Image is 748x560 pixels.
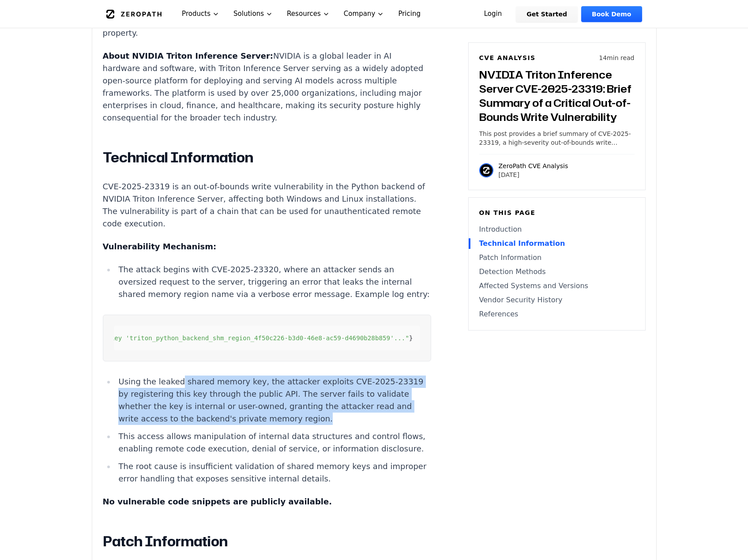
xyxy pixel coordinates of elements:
p: ZeroPath CVE Analysis [499,162,568,170]
a: Technical Information [479,238,635,249]
a: Book Demo [581,6,642,22]
p: 14 min read [599,53,634,62]
h2: Patch Information [103,533,431,550]
li: The root cause is insufficient validation of shared memory keys and improper error handling that ... [115,460,431,485]
p: CVE-2025-23319 is an out-of-bounds write vulnerability in the Python backend of NVIDIA Triton Inf... [103,180,431,230]
a: Vendor Security History [479,295,635,305]
p: This post provides a brief summary of CVE-2025-23319, a high-severity out-of-bounds write vulnera... [479,129,635,147]
h2: Technical Information [103,149,431,166]
strong: No vulnerable code snippets are publicly available. [103,497,332,506]
a: Detection Methods [479,267,635,277]
a: Introduction [479,224,635,235]
h3: NVIDIA Triton Inference Server CVE-2025-23319: Brief Summary of a Critical Out-of-Bounds Write Vu... [479,68,635,124]
p: [DATE] [499,170,568,179]
a: Affected Systems and Versions [479,281,635,291]
a: Patch Information [479,252,635,263]
p: NVIDIA is a global leader in AI hardware and software, with Triton Inference Server serving as a ... [103,50,431,124]
strong: About NVIDIA Triton Inference Server: [103,51,273,60]
li: This access allows manipulation of internal data structures and control flows, enabling remote co... [115,430,431,455]
strong: Vulnerability Mechanism: [103,242,217,251]
a: Get Started [516,6,578,22]
img: ZeroPath CVE Analysis [479,163,493,177]
li: The attack begins with CVE-2025-23320, where an attacker sends an oversized request to the server... [115,263,431,301]
a: Login [474,6,513,22]
span: } [409,334,413,342]
h6: On this page [479,208,635,217]
li: Using the leaked shared memory key, the attacker exploits CVE-2025-23319 by registering this key ... [115,376,431,425]
h6: CVE Analysis [479,53,536,62]
a: References [479,309,635,319]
